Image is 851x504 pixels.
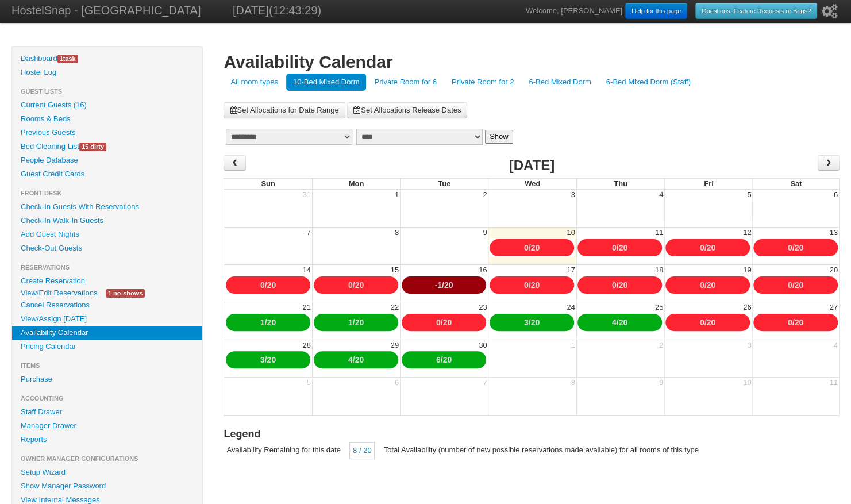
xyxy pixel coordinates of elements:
[394,378,400,388] div: 6
[490,239,574,256] div: /
[57,55,78,63] span: task
[348,280,353,290] a: 0
[12,287,106,299] a: View/Edit Reservations
[12,66,202,79] a: Hostel Log
[742,265,752,275] div: 19
[829,228,839,238] div: 13
[224,102,345,118] a: Set Allocations for Date Range
[695,3,817,19] a: Questions, Feature Requests or Bugs?
[12,228,202,241] a: Add Guest Nights
[753,276,838,294] div: /
[664,178,752,190] th: Fri
[301,265,311,275] div: 14
[12,167,202,181] a: Guest Credit Cards
[658,340,664,351] div: 2
[488,178,576,190] th: Wed
[12,52,202,66] a: Dashboard1task
[612,318,617,327] a: 4
[230,154,240,171] span: ‹
[306,378,312,388] div: 5
[390,302,400,313] div: 22
[565,302,576,313] div: 24
[226,351,310,368] div: /
[314,276,398,294] div: /
[700,280,704,290] a: 0
[829,265,839,275] div: 20
[478,265,488,275] div: 16
[402,351,486,368] div: /
[619,318,628,327] a: 20
[267,318,276,327] a: 20
[12,84,202,98] li: Guest Lists
[12,260,202,274] li: Reservations
[665,276,750,294] div: /
[478,340,488,351] div: 30
[707,280,716,290] a: 20
[12,98,202,112] a: Current Guests (16)
[752,178,840,190] th: Sat
[746,340,752,351] div: 3
[436,355,441,364] a: 6
[665,239,750,256] div: /
[742,378,752,388] div: 10
[260,318,265,327] a: 1
[12,312,202,326] a: View/Assign [DATE]
[599,74,698,91] a: 6-Bed Mixed Dorm (Staff)
[576,178,664,190] th: Thu
[482,378,488,388] div: 7
[654,265,664,275] div: 18
[700,318,704,327] a: 0
[12,465,202,479] a: Setup Wizard
[577,276,662,294] div: /
[654,302,664,313] div: 25
[394,190,400,200] div: 1
[106,289,145,298] span: 1 no-shows
[12,359,202,372] li: Items
[795,243,804,252] a: 20
[301,190,311,200] div: 31
[267,280,276,290] a: 20
[654,228,664,238] div: 11
[829,378,839,388] div: 11
[577,239,662,256] div: /
[301,302,311,313] div: 21
[795,280,804,290] a: 20
[355,318,364,327] a: 20
[707,318,716,327] a: 20
[267,355,276,364] a: 20
[482,190,488,200] div: 2
[12,298,202,312] a: Cancel Reservations
[12,405,202,419] a: Staff Drawer
[12,126,202,140] a: Previous Guests
[742,302,752,313] div: 26
[658,378,664,388] div: 9
[833,340,839,351] div: 4
[570,340,576,351] div: 1
[12,452,202,465] li: Owner Manager Configurations
[619,280,628,290] a: 20
[788,280,792,290] a: 0
[665,314,750,331] div: /
[570,190,576,200] div: 3
[12,112,202,126] a: Rooms & Beds
[12,186,202,200] li: Front Desk
[625,3,687,19] a: Help for this page
[390,265,400,275] div: 15
[707,243,716,252] a: 20
[524,280,529,290] a: 0
[485,130,513,144] button: Show
[12,326,202,340] a: Availability Calendar
[314,351,398,368] div: /
[829,302,839,313] div: 27
[824,154,833,171] span: ›
[224,442,343,458] div: Availability Remaining for this date
[443,318,452,327] a: 20
[443,355,452,364] a: 20
[753,314,838,331] div: /
[509,155,555,176] h2: [DATE]
[394,228,400,238] div: 8
[347,102,467,118] a: Set Allocations Release Dates
[12,140,202,153] a: Bed Cleaning List15 dirty
[478,302,488,313] div: 23
[746,190,752,200] div: 5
